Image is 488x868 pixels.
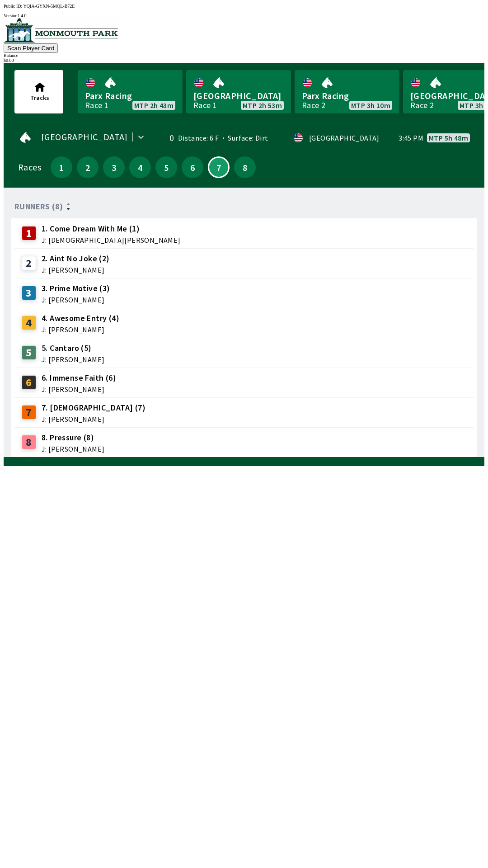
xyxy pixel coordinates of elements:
[182,156,203,178] button: 6
[131,164,149,170] span: 4
[134,102,174,109] span: MTP 2h 43m
[295,70,399,113] a: Parx RacingRace 2MTP 3h 10m
[155,156,177,178] button: 5
[22,435,36,449] div: 8
[22,226,36,241] div: 1
[42,432,104,443] span: 8. Pressure (8)
[4,58,484,63] div: $ 0.00
[160,134,174,142] div: 0
[42,445,104,453] span: J: [PERSON_NAME]
[14,203,63,210] span: Runners (8)
[211,165,226,170] span: 7
[42,415,145,423] span: J: [PERSON_NAME]
[234,156,256,178] button: 8
[42,223,181,235] span: 1. Come Dream With Me (1)
[42,342,104,354] span: 5. Cantaro (5)
[351,102,390,109] span: MTP 3h 10m
[85,90,175,102] span: Parx Racing
[302,102,325,109] div: Race 2
[41,133,128,141] span: [GEOGRAPHIC_DATA]
[309,134,380,142] div: [GEOGRAPHIC_DATA]
[22,256,36,270] div: 2
[30,94,49,102] span: Tracks
[4,43,58,53] button: Scan Player Card
[42,372,116,384] span: 6. Immense Faith (6)
[85,102,108,109] div: Race 1
[193,102,217,109] div: Race 1
[14,70,63,113] button: Tracks
[78,70,183,113] a: Parx RacingRace 1MTP 2h 43m
[129,156,151,178] button: 4
[22,286,36,300] div: 3
[410,102,434,109] div: Race 2
[208,156,230,178] button: 7
[18,164,41,171] div: Races
[42,253,110,264] span: 2. Aint No Joke (2)
[53,164,70,170] span: 1
[79,164,96,170] span: 2
[236,164,253,170] span: 8
[22,345,36,360] div: 5
[42,236,181,244] span: J: [DEMOGRAPHIC_DATA][PERSON_NAME]
[4,18,118,42] img: venue logo
[22,316,36,330] div: 4
[158,164,175,170] span: 5
[42,312,119,324] span: 4. Awesome Entry (4)
[105,164,122,170] span: 3
[429,134,468,142] span: MTP 5h 48m
[77,156,99,178] button: 2
[23,4,75,9] span: YQIA-GYXN-5MQL-B72E
[42,296,110,303] span: J: [PERSON_NAME]
[186,70,291,113] a: [GEOGRAPHIC_DATA]Race 1MTP 2h 53m
[42,402,145,414] span: 7. [DEMOGRAPHIC_DATA] (7)
[42,386,116,393] span: J: [PERSON_NAME]
[42,326,119,333] span: J: [PERSON_NAME]
[184,164,201,170] span: 6
[193,90,284,102] span: [GEOGRAPHIC_DATA]
[4,53,484,58] div: Balance
[51,156,72,178] button: 1
[42,283,110,294] span: 3. Prime Motive (3)
[219,133,268,142] span: Surface: Dirt
[178,133,219,142] span: Distance: 6 F
[243,102,282,109] span: MTP 2h 53m
[22,375,36,390] div: 6
[103,156,125,178] button: 3
[4,13,484,18] div: Version 1.4.0
[4,4,484,9] div: Public ID:
[399,134,423,142] span: 3:45 PM
[22,405,36,420] div: 7
[42,356,104,363] span: J: [PERSON_NAME]
[14,202,474,211] div: Runners (8)
[42,266,110,274] span: J: [PERSON_NAME]
[302,90,392,102] span: Parx Racing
